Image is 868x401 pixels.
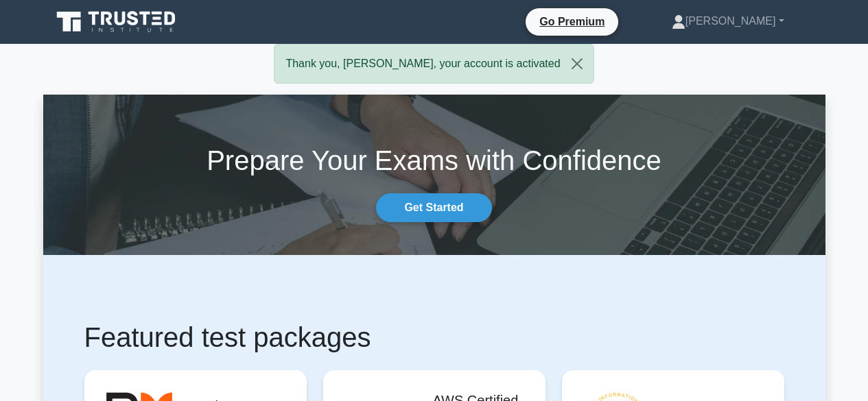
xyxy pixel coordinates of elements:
a: Go Premium [531,13,613,30]
a: [PERSON_NAME] [639,8,817,35]
h1: Prepare Your Exams with Confidence [43,144,825,177]
div: Thank you, [PERSON_NAME], your account is activated [274,44,594,84]
button: Close [561,45,594,83]
a: Get Started [376,193,491,222]
h1: Featured test packages [84,321,784,354]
